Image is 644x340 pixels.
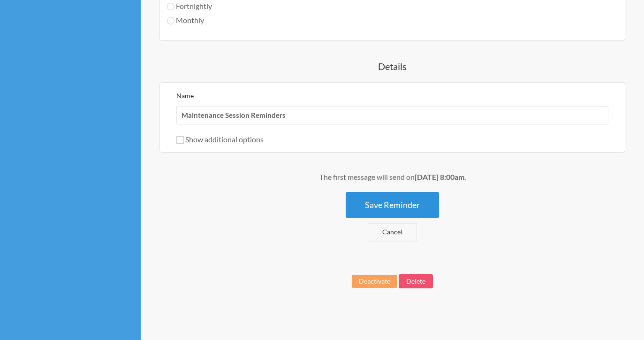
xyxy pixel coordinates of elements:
label: Name [176,92,194,100]
label: Fortnightly [167,0,212,12]
div: The first message will send on . [159,171,625,183]
input: Monthly [167,17,174,24]
button: Deactivate [352,275,397,288]
input: We suggest a 2 to 4 word name [176,106,608,124]
label: Show additional options [176,135,264,144]
button: Save Reminder [346,192,439,218]
input: Show additional options [176,136,184,144]
strong: [DATE] 8:00am [415,172,464,181]
button: Delete [399,274,433,288]
a: Cancel [368,223,417,241]
label: Monthly [167,15,212,26]
input: Fortnightly [167,3,174,10]
h4: Details [159,60,625,73]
